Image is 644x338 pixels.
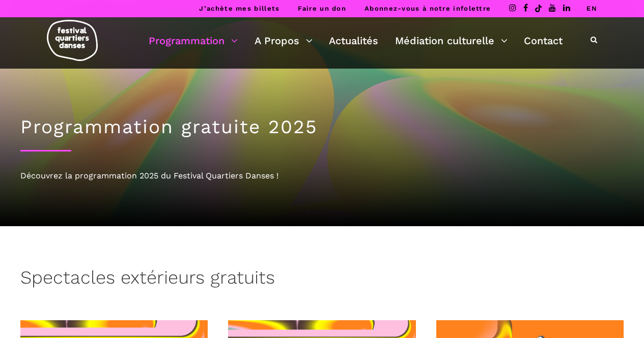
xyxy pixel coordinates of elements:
div: Découvrez la programmation 2025 du Festival Quartiers Danses ! [20,169,624,182]
a: Actualités [329,32,378,49]
a: J’achète mes billets [199,5,279,12]
a: EN [586,5,597,12]
a: A Propos [255,32,313,49]
a: Abonnez-vous à notre infolettre [365,5,491,12]
img: logo-fqd-med [47,20,98,61]
h1: Programmation gratuite 2025 [20,116,624,138]
h3: Spectacles extérieurs gratuits [20,267,275,292]
a: Contact [524,32,563,49]
a: Programmation [149,32,238,49]
a: Médiation culturelle [395,32,508,49]
a: Faire un don [298,5,346,12]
